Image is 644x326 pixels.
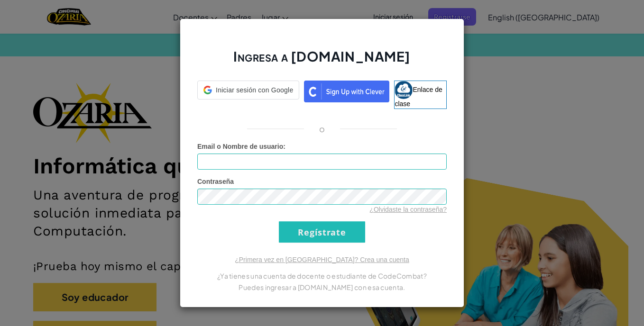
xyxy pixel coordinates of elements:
label: : [197,142,285,151]
h2: Ingresa a [DOMAIN_NAME] [197,47,447,75]
span: Contraseña [197,178,234,185]
span: Iniciar sesión con Google [216,85,293,95]
p: ¿Ya tienes una cuenta de docente o estudiante de CodeCombat? [197,270,447,281]
p: o [319,123,325,135]
img: clever_sso_button@2x.png [304,81,389,102]
a: ¿Primera vez en [GEOGRAPHIC_DATA]? Crea una cuenta [235,256,409,263]
a: Iniciar sesión con Google [197,81,299,109]
span: Enlace de clase [395,86,442,108]
input: Regístrate [279,221,365,243]
div: Iniciar sesión con Google [197,81,299,100]
img: classlink-logo-small.png [395,81,413,99]
a: ¿Olvidaste la contraseña? [369,206,447,213]
p: Puedes ingresar a [DOMAIN_NAME] con esa cuenta. [197,281,447,293]
span: Email o Nombre de usuario [197,143,283,150]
